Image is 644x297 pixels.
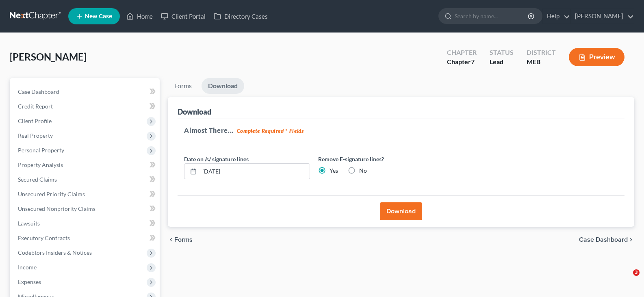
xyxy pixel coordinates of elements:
iframe: Intercom live chat [616,269,636,289]
span: Case Dashboard [18,88,59,95]
div: Download [178,107,211,117]
span: Executory Contracts [18,234,70,241]
a: Client Portal [157,9,210,24]
span: Forms [174,236,193,243]
span: Unsecured Nonpriority Claims [18,205,95,212]
a: Case Dashboard [11,85,160,99]
a: Credit Report [11,99,160,114]
a: Executory Contracts [11,231,160,245]
button: chevron_left Forms [168,236,204,243]
span: Expenses [18,278,41,285]
a: Home [122,9,157,24]
div: District [527,48,556,57]
button: Download [380,202,422,220]
span: Case Dashboard [579,236,628,243]
a: Forms [168,78,198,94]
span: Codebtors Insiders & Notices [18,249,92,256]
span: Income [18,264,37,271]
a: Directory Cases [210,9,272,24]
input: MM/DD/YYYY [199,164,310,179]
div: Status [490,48,514,57]
span: 3 [633,269,640,276]
span: Property Analysis [18,161,63,168]
span: Real Property [18,132,53,139]
a: Unsecured Priority Claims [11,187,160,202]
span: Lawsuits [18,220,40,227]
span: Secured Claims [18,176,57,183]
span: [PERSON_NAME] [10,51,87,63]
button: Preview [569,48,624,66]
a: Lawsuits [11,216,160,231]
span: Client Profile [18,117,52,124]
span: New Case [85,13,112,20]
span: 7 [471,58,475,65]
h5: Almost There... [184,126,618,135]
span: Unsecured Priority Claims [18,191,85,197]
input: Search by name... [455,9,529,24]
div: Chapter [447,57,477,67]
label: No [359,167,367,175]
a: Download [202,78,244,94]
span: Credit Report [18,103,53,110]
a: Unsecured Nonpriority Claims [11,202,160,216]
a: Secured Claims [11,172,160,187]
div: Lead [490,57,514,67]
label: Yes [330,167,338,175]
div: MEB [527,57,556,67]
strong: Complete Required * Fields [237,128,304,134]
i: chevron_left [168,236,174,243]
i: chevron_right [628,236,634,243]
a: Help [543,9,570,24]
span: Personal Property [18,147,64,154]
label: Remove E-signature lines? [318,155,444,163]
a: Property Analysis [11,158,160,172]
div: Chapter [447,48,477,57]
a: Case Dashboard chevron_right [579,236,634,243]
label: Date on /s/ signature lines [184,155,249,163]
a: [PERSON_NAME] [571,9,634,24]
